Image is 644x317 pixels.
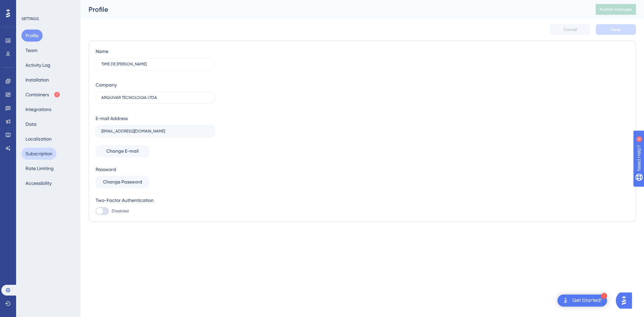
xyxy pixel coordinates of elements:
button: Subscription [21,148,56,160]
span: Change E-mail [106,147,139,155]
div: Two-Factor Authentication [96,196,215,204]
div: 4 [47,3,49,9]
span: Publish Changes [600,7,632,12]
span: Cancel [563,27,577,32]
div: Get Started! [572,297,602,304]
input: Name Surname [101,62,209,66]
div: Profile [89,5,579,14]
span: Save [611,27,621,32]
div: Name [96,47,108,55]
button: Localization [21,133,56,145]
iframe: UserGuiding AI Assistant Launcher [616,290,636,311]
button: Save [596,24,636,35]
button: Installation [21,74,53,86]
span: Change Password [103,178,142,186]
input: E-mail Address [101,129,209,134]
button: Containers [21,89,64,101]
button: Publish Changes [596,4,636,15]
div: Password [96,165,215,173]
span: Need Help? [16,2,42,10]
button: Change E-mail [96,145,149,157]
button: Accessibility [21,177,56,189]
div: Open Get Started! checklist, remaining modules: 1 [557,295,607,307]
button: Change Password [96,176,149,188]
span: Disabled [112,208,129,214]
img: launcher-image-alternative-text [561,297,570,305]
button: Team [21,44,42,56]
button: Cancel [550,24,590,35]
input: Company Name [101,95,209,100]
button: Integrations [21,103,55,115]
button: Rate Limiting [21,162,58,174]
div: SETTINGS [21,16,76,21]
button: Profile [21,30,43,42]
div: E-mail Address [96,114,128,122]
div: Company [96,81,117,89]
div: 1 [601,293,607,299]
button: Activity Log [21,59,54,71]
button: Data [21,118,41,130]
